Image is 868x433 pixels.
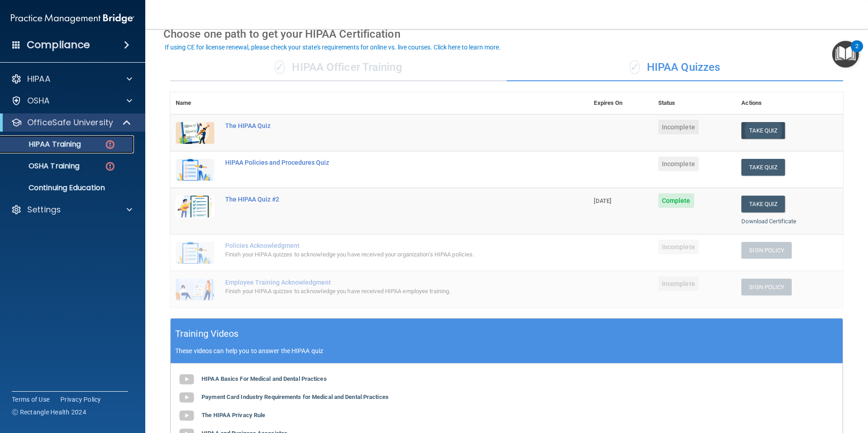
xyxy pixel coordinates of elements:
p: OSHA Training [6,162,79,171]
span: [DATE] [594,197,611,204]
p: Continuing Education [6,183,130,192]
b: HIPAA Basics For Medical and Dental Practices [202,375,327,382]
button: Take Quiz [741,159,785,176]
a: HIPAA [11,74,132,84]
button: Sign Policy [741,279,792,295]
button: Sign Policy [741,242,792,259]
button: Take Quiz [741,196,785,212]
h5: Training Videos [175,326,239,342]
span: Incomplete [658,240,699,254]
img: PMB logo [11,10,134,28]
button: Take Quiz [741,122,785,139]
img: gray_youtube_icon.38fcd6cc.png [178,407,196,425]
span: ✓ [630,60,640,74]
h4: Compliance [27,39,90,51]
button: Open Resource Center, 2 new notifications [832,41,859,68]
a: Download Certificate [741,218,796,225]
p: HIPAA Training [6,140,81,149]
div: 2 [855,46,858,58]
div: HIPAA Officer Training [170,54,507,81]
span: Ⓒ Rectangle Health 2024 [12,408,86,417]
p: Settings [27,204,61,215]
th: Expires On [588,92,652,114]
button: If using CE for license renewal, please check your state's requirements for online vs. live cours... [163,43,502,52]
div: Finish your HIPAA quizzes to acknowledge you have received HIPAA employee training. [225,286,543,297]
b: Payment Card Industry Requirements for Medical and Dental Practices [202,394,389,400]
p: OSHA [27,95,50,106]
th: Status [653,92,736,114]
a: Privacy Policy [60,395,101,404]
th: Actions [736,92,843,114]
p: HIPAA [27,74,50,84]
p: OfficeSafe University [27,117,113,128]
img: danger-circle.6113f641.png [104,139,116,150]
div: Choose one path to get your HIPAA Certification [163,21,850,47]
div: Policies Acknowledgment [225,242,543,249]
div: HIPAA Policies and Procedures Quiz [225,159,543,166]
b: The HIPAA Privacy Rule [202,412,265,418]
div: The HIPAA Quiz [225,122,543,129]
div: HIPAA Quizzes [507,54,843,81]
span: ✓ [275,60,285,74]
div: If using CE for license renewal, please check your state's requirements for online vs. live cours... [165,44,501,50]
span: Complete [658,193,694,208]
span: Incomplete [658,120,699,134]
a: OfficeSafe University [11,117,132,128]
a: Settings [11,204,132,215]
span: Incomplete [658,157,699,171]
img: gray_youtube_icon.38fcd6cc.png [178,389,196,407]
span: Incomplete [658,276,699,291]
a: Terms of Use [12,395,49,404]
iframe: Drift Widget Chat Controller [823,370,857,405]
a: OSHA [11,95,132,106]
div: The HIPAA Quiz #2 [225,196,543,203]
p: These videos can help you to answer the HIPAA quiz [175,347,838,354]
img: danger-circle.6113f641.png [104,161,116,172]
img: gray_youtube_icon.38fcd6cc.png [178,370,196,389]
div: Finish your HIPAA quizzes to acknowledge you have received your organization’s HIPAA policies. [225,249,543,260]
div: Employee Training Acknowledgment [225,279,543,286]
th: Name [170,92,220,114]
